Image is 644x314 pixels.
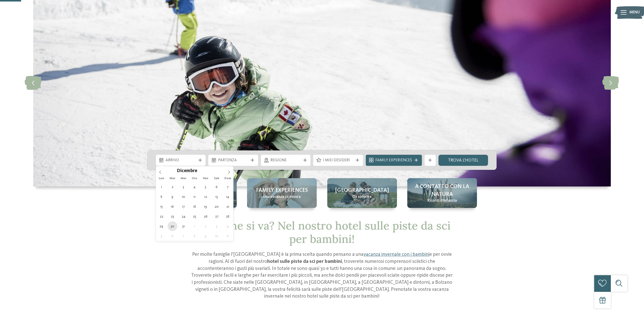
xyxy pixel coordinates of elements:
span: Dicembre 27, 2025 [212,211,222,221]
span: Una vacanza su misura [263,194,301,200]
span: Gio [189,177,200,180]
a: Hotel sulle piste da sci per bambini: divertimento senza confini [GEOGRAPHIC_DATA] Da scoprire [327,178,397,208]
span: Gennaio 6, 2026 [168,231,177,241]
span: Dicembre 11, 2025 [190,192,199,202]
span: Dicembre 17, 2025 [179,202,188,211]
p: Per molte famiglie l'[GEOGRAPHIC_DATA] è la prima scelta quando pensano a una e per ovvie ragioni... [190,251,454,300]
a: trova l’hotel [438,155,488,166]
span: Dov’è che si va? Nel nostro hotel sulle piste da sci per bambini! [193,218,451,246]
strong: hotel sulle piste da sci per bambini [267,259,342,264]
span: Gennaio 5, 2026 [156,231,166,241]
span: Lun [156,177,167,180]
span: Dicembre 15, 2025 [156,202,166,211]
span: Ven [200,177,211,180]
span: Dicembre 26, 2025 [201,211,211,221]
span: Dicembre 14, 2025 [223,192,233,202]
span: Regione [270,158,301,163]
span: Da scoprire [352,194,372,200]
span: Dicembre 8, 2025 [156,192,166,202]
span: Dicembre 31, 2025 [179,221,188,231]
span: [GEOGRAPHIC_DATA] [335,186,389,194]
span: Dicembre 9, 2025 [168,192,177,202]
span: Gennaio 4, 2026 [223,221,233,231]
span: Dicembre 5, 2025 [201,182,211,192]
span: Family Experiences [375,158,412,163]
span: Dicembre 29, 2025 [156,221,166,231]
a: vacanza invernale con i bambini [364,252,429,257]
span: Dicembre 30, 2025 [168,221,177,231]
span: Sab [211,177,222,180]
span: Gennaio 9, 2026 [201,231,211,241]
span: Dicembre 10, 2025 [179,192,188,202]
span: Dicembre 28, 2025 [223,211,233,221]
span: Dicembre 6, 2025 [212,182,222,192]
span: Family experiences [256,186,308,194]
span: Dicembre 18, 2025 [190,202,199,211]
span: Dicembre 13, 2025 [212,192,222,202]
span: Gennaio 11, 2026 [223,231,233,241]
span: Dicembre 25, 2025 [190,211,199,221]
span: Dicembre 24, 2025 [179,211,188,221]
span: Dicembre 23, 2025 [168,211,177,221]
a: Hotel sulle piste da sci per bambini: divertimento senza confini A contatto con la natura Ricordi... [407,178,477,208]
span: Dicembre 21, 2025 [223,202,233,211]
input: Year [197,168,214,173]
span: Arrivo [166,158,196,163]
a: Hotel sulle piste da sci per bambini: divertimento senza confini Family experiences Una vacanza s... [247,178,317,208]
span: Mar [167,177,178,180]
span: Dicembre 22, 2025 [156,211,166,221]
span: Gennaio 7, 2026 [179,231,188,241]
span: A contatto con la natura [413,183,471,198]
span: Gennaio 8, 2026 [190,231,199,241]
span: Ricordi d’infanzia [427,198,457,204]
span: Dicembre 19, 2025 [201,202,211,211]
span: Dicembre [177,169,197,174]
span: Gennaio 2, 2026 [201,221,211,231]
span: Dicembre 1, 2025 [156,182,166,192]
span: Dicembre 4, 2025 [190,182,199,192]
span: Dicembre 2, 2025 [168,182,177,192]
span: Gennaio 10, 2026 [212,231,222,241]
span: Gennaio 1, 2026 [190,221,199,231]
span: Gennaio 3, 2026 [212,221,222,231]
span: Dicembre 12, 2025 [201,192,211,202]
span: Partenza [218,158,249,163]
span: Dicembre 7, 2025 [223,182,233,192]
span: Dom [222,177,233,180]
span: Dicembre 3, 2025 [179,182,188,192]
span: Dicembre 20, 2025 [212,202,222,211]
span: I miei desideri [323,158,353,163]
span: Dicembre 16, 2025 [168,202,177,211]
span: Mer [178,177,189,180]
